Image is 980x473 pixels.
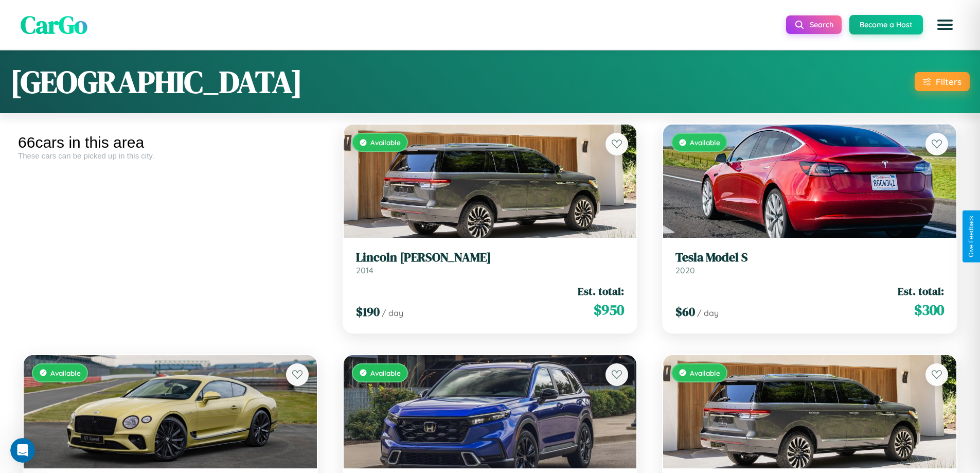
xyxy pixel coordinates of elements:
span: Available [690,138,720,147]
span: / day [697,308,719,318]
span: 2020 [675,265,695,275]
iframe: Intercom live chat [10,438,35,463]
h3: Tesla Model S [675,250,944,265]
span: Available [690,369,720,377]
span: Search [810,20,833,29]
span: $ 950 [594,300,624,320]
span: Available [370,138,401,147]
span: CarGo [21,8,87,42]
div: These cars can be picked up in this city. [18,151,323,160]
span: Est. total: [898,284,944,299]
h3: Lincoln [PERSON_NAME] [356,250,625,265]
span: $ 190 [356,303,380,320]
span: $ 60 [675,303,695,320]
span: Available [50,369,81,377]
h1: [GEOGRAPHIC_DATA] [10,61,302,103]
span: $ 300 [914,300,944,320]
a: Tesla Model S2020 [675,250,944,275]
span: Available [370,369,401,377]
div: 66 cars in this area [18,134,323,151]
button: Search [786,15,842,34]
button: Open menu [931,10,959,39]
span: Est. total: [578,284,624,299]
div: Filters [936,76,961,87]
a: Lincoln [PERSON_NAME]2014 [356,250,625,275]
div: Give Feedback [968,216,975,257]
span: 2014 [356,265,373,275]
button: Filters [915,72,970,91]
button: Become a Host [849,15,923,34]
span: / day [382,308,403,318]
